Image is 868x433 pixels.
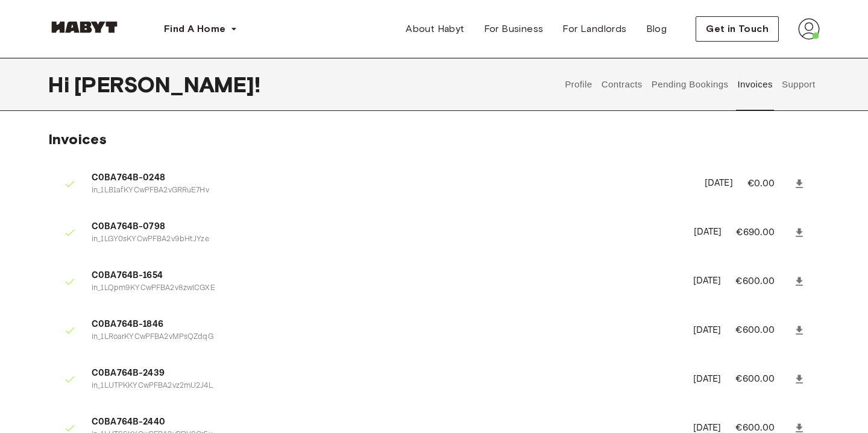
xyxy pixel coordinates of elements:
div: user profile tabs [561,58,820,111]
span: [PERSON_NAME] ! [74,72,260,97]
p: in_1LRoarKYCwPFBA2vMPsQZdqG [92,332,679,343]
span: About Habyt [406,22,464,36]
span: C0BA764B-1654 [92,269,679,283]
img: Habyt [48,21,121,33]
p: [DATE] [705,177,733,191]
p: in_1LGY0sKYCwPFBA2v9bHtJYze [92,234,679,245]
span: C0BA764B-2439 [92,367,679,381]
p: [DATE] [693,324,722,338]
p: in_1LB1afKYCwPFBA2vGRRuE7Hv [92,185,690,197]
p: in_1LQpm9KYCwPFBA2v8zwICGXE [92,283,679,294]
p: €600.00 [735,323,791,338]
button: Support [780,58,817,111]
img: avatar [798,18,820,40]
button: Profile [564,58,594,111]
span: Hi [48,72,74,97]
button: Find A Home [154,17,247,41]
p: [DATE] [693,274,722,288]
span: C0BA764B-0248 [92,171,690,185]
p: [DATE] [694,226,722,239]
a: For Landlords [553,17,636,41]
p: €690.00 [736,226,791,240]
p: €600.00 [735,274,791,289]
button: Get in Touch [696,16,779,42]
span: Invoices [48,130,107,148]
button: Pending Bookings [650,58,730,111]
p: in_1LUTPKKYCwPFBA2vz2mU2J4L [92,381,679,392]
span: C0BA764B-2440 [92,416,679,429]
span: Get in Touch [706,22,769,36]
p: [DATE] [693,373,722,387]
p: €0.00 [747,177,791,191]
span: Find A Home [164,22,225,36]
button: Invoices [736,58,774,111]
span: For Landlords [562,22,626,36]
span: C0BA764B-0798 [92,220,679,234]
a: For Business [474,17,553,41]
span: C0BA764B-1846 [92,318,679,332]
button: Contracts [600,58,644,111]
span: Blog [646,22,667,36]
a: About Habyt [396,17,474,41]
p: €600.00 [735,372,791,387]
span: For Business [484,22,544,36]
a: Blog [637,17,677,41]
